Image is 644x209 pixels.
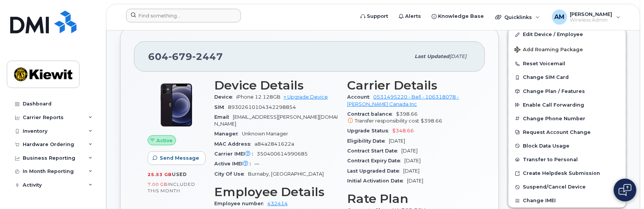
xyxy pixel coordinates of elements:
span: Enable Call Forwarding [523,102,584,108]
span: Last updated [415,53,449,59]
span: Send Message [160,154,199,162]
button: Change Phone Number [508,112,626,126]
span: Burnaby, [GEOGRAPHIC_DATA] [248,171,324,177]
button: Change IMEI [508,194,626,207]
span: Upgrade Status [348,128,393,134]
button: Add Roaming Package [508,41,626,57]
span: Contract Start Date [348,148,402,154]
span: Support [367,13,388,20]
a: Alerts [393,9,426,24]
span: used [172,171,187,177]
span: Wireless Admin [570,17,613,23]
span: Email [214,114,233,120]
span: 25.53 GB [148,172,172,177]
button: Send Message [148,151,206,165]
span: 89302610104342298854 [228,104,296,110]
button: Change Plan / Features [508,85,626,98]
a: Support [355,9,393,24]
span: Add Roaming Package [515,47,583,54]
a: + Upgrade Device [284,94,328,100]
span: 604 [148,51,223,62]
span: Transfer responsibility cost [355,118,419,124]
span: Active [156,137,173,144]
span: 679 [168,51,192,62]
span: SIM [214,104,228,110]
span: Eligibility Date [348,138,389,144]
a: Create Helpdesk Submission [508,167,626,180]
button: Request Account Change [508,126,626,139]
span: 2447 [192,51,223,62]
span: [DATE] [404,168,420,174]
span: Account [348,94,374,100]
span: 7.00 GB [148,182,168,187]
a: 432414 [267,201,288,206]
span: [DATE] [449,53,466,59]
span: [PERSON_NAME] [570,11,613,17]
span: [DATE] [402,148,418,154]
a: Edit Device / Employee [508,28,626,41]
span: Contract balance [348,111,396,117]
span: iPhone 12 128GB [236,94,281,100]
a: Knowledge Base [426,9,489,24]
span: Carrier IMEI [214,151,257,157]
span: a84a2841622a [254,141,294,147]
span: Suspend/Cancel Device [523,184,586,190]
span: Last Upgraded Date [348,168,404,174]
img: iPhone_12.jpg [154,82,199,128]
span: $348.66 [393,128,414,134]
div: Quicklinks [490,9,545,25]
a: 0531495220 - Bell - 106318078 - [PERSON_NAME] Canada Inc [348,94,459,107]
span: [DATE] [407,178,424,184]
span: MAC Address [214,141,254,147]
button: Transfer to Personal [508,153,626,167]
span: Unknown Manager [242,131,288,137]
span: Quicklinks [504,14,532,20]
span: — [254,161,259,167]
span: [DATE] [389,138,405,144]
button: Block Data Usage [508,139,626,153]
button: Reset Voicemail [508,57,626,71]
input: Find something... [126,9,241,22]
span: Manager [214,131,242,137]
span: Employee number [214,201,267,206]
h3: Carrier Details [348,79,472,92]
span: Alerts [405,13,421,20]
div: Abdul Moid [547,9,626,25]
span: $398.66 [348,111,472,125]
h3: Employee Details [214,185,338,199]
span: included this month [148,181,195,194]
span: 350400614990685 [257,151,308,157]
button: Suspend/Cancel Device [508,180,626,194]
span: Device [214,94,236,100]
span: Knowledge Base [438,13,484,20]
span: Contract Expiry Date [348,158,405,163]
img: Open chat [619,184,632,196]
span: AM [554,13,564,22]
span: Active IMEI [214,161,254,167]
span: $398.66 [421,118,443,124]
span: City Of Use [214,171,248,177]
span: [DATE] [405,158,421,163]
h3: Rate Plan [348,192,472,206]
span: Change Plan / Features [523,88,585,94]
h3: Device Details [214,79,338,92]
button: Change SIM Card [508,71,626,84]
span: Initial Activation Date [348,178,407,184]
span: [EMAIL_ADDRESS][PERSON_NAME][DOMAIN_NAME] [214,114,338,127]
button: Enable Call Forwarding [508,98,626,112]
